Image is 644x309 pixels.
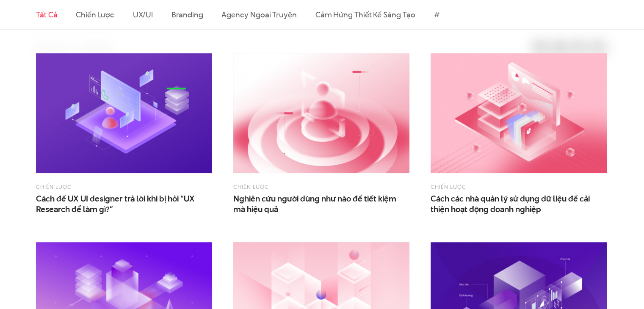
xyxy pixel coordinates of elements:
[36,193,205,215] a: Cách để UX UI designer trả lời khi bị hỏi “UXResearch để làm gì?”
[233,183,269,190] a: Chiến lược
[36,193,205,215] span: Cách để UX UI designer trả lời khi bị hỏi “UX
[431,204,541,215] span: thiện hoạt động doanh nghiệp
[233,53,409,173] img: Nghiên cứu người dùng như nào để tiết kiệm mà hiệu quả
[171,9,203,20] a: Branding
[36,53,212,173] img: Cách trả lời khi bị hỏi “UX Research để làm gì?”
[36,204,113,215] span: Research để làm gì?”
[36,183,72,190] a: Chiến lược
[431,193,600,215] a: Cách các nhà quản lý sử dụng dữ liệu để cảithiện hoạt động doanh nghiệp
[431,53,607,173] img: Cách các nhà quản lý sử dụng dữ liệu để cải thiện hoạt động doanh nghiệp
[233,193,403,215] span: Nghiên cứu người dùng như nào để tiết kiệm
[36,9,57,20] a: Tất cả
[76,9,114,20] a: Chiến lược
[133,9,153,20] a: UX/UI
[431,193,600,215] span: Cách các nhà quản lý sử dụng dữ liệu để cải
[434,9,439,20] a: #
[431,183,466,190] a: Chiến lược
[221,9,296,20] a: Agency ngoại truyện
[233,204,278,215] span: mà hiệu quả
[315,9,415,20] a: Cảm hứng thiết kế sáng tạo
[233,193,403,215] a: Nghiên cứu người dùng như nào để tiết kiệmmà hiệu quả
